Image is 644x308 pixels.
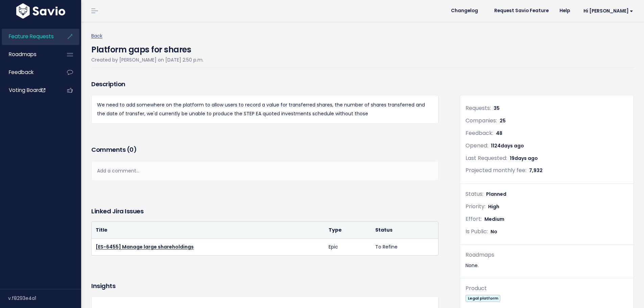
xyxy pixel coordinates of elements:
[91,145,438,155] h3: Comments ( )
[91,281,115,291] h3: Insights
[371,238,438,255] td: To Refine
[466,203,485,210] span: Priority:
[554,6,575,16] a: Help
[466,117,497,124] span: Companies:
[510,155,538,162] span: 19
[466,215,482,223] span: Effort:
[466,284,628,293] div: Product
[9,33,54,40] span: Feature Requests
[2,47,56,62] a: Roadmaps
[91,207,143,216] h3: Linked Jira issues
[91,161,438,181] div: Add a comment...
[529,167,543,174] span: 7,932
[451,8,478,13] span: Changelog
[91,32,102,39] a: Back
[9,69,33,76] span: Feedback
[515,155,538,162] span: days ago
[15,3,67,19] img: logo-white.9d6f32f41409.svg
[494,105,500,112] span: 35
[491,228,497,235] span: No
[2,65,56,80] a: Feedback
[466,166,526,174] span: Projected monthly fee:
[92,222,325,239] th: Title
[466,228,488,235] span: Is Public:
[466,104,491,112] span: Requests:
[9,87,45,94] span: Voting Board
[9,51,37,58] span: Roadmaps
[91,79,438,89] h3: Description
[501,142,524,149] span: days ago
[500,117,506,124] span: 25
[484,216,504,222] span: Medium
[489,6,554,16] a: Request Savio Feature
[583,8,633,14] span: Hi [PERSON_NAME]
[466,261,628,270] div: None.
[496,130,502,137] span: 48
[466,154,507,162] span: Last Requested:
[325,222,371,239] th: Type
[466,129,493,137] span: Feedback:
[91,56,204,63] span: Created by [PERSON_NAME] on [DATE] 2:50 p.m.
[371,222,438,239] th: Status
[325,238,371,255] td: Epic
[466,190,483,198] span: Status:
[91,40,204,56] h4: Platform gaps for shares
[2,82,56,98] a: Voting Board
[2,29,56,44] a: Feature Requests
[129,145,134,154] span: 0
[8,289,81,307] div: v.f8293e4a1
[486,191,506,197] span: Planned
[466,295,500,302] span: Legal platform
[491,142,524,149] span: 1124
[97,101,433,118] p: We need to add somewhere on the platform to allow users to record a value for transferred shares,...
[96,243,194,250] a: [ES-6455] Manage large shareholdings
[466,250,628,260] div: Roadmaps
[466,142,488,149] span: Opened:
[488,203,499,210] span: High
[575,6,639,16] a: Hi [PERSON_NAME]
